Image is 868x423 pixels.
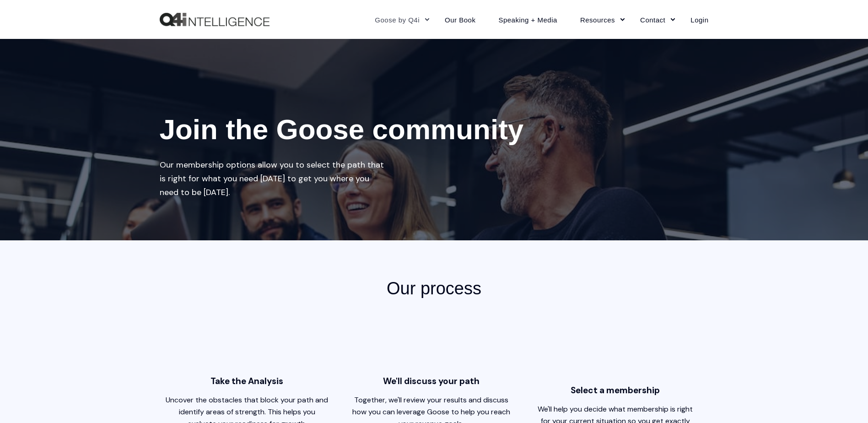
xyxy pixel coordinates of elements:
div: Our membership options allow you to select the path that is right for what you need [DATE] to get... [160,158,388,199]
span: We'll discuss your path [348,375,514,394]
span: Take the Analysis [164,375,330,394]
h2: Our process [281,277,588,300]
span: Join the Goose community [160,114,524,145]
a: Back to Home [160,13,270,27]
img: Q4intelligence, LLC logo [160,13,270,27]
span: Select a membership [533,385,699,403]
